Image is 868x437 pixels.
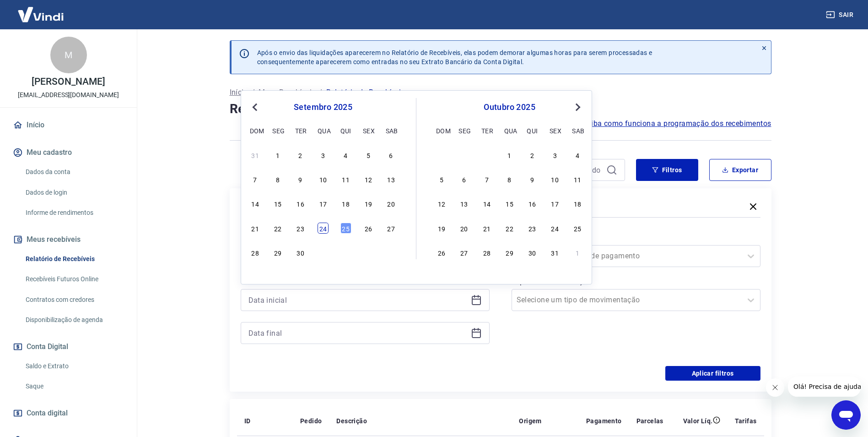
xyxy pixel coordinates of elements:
[436,198,447,209] div: Choose domingo, 12 de outubro de 2025
[481,198,492,209] div: Choose terça-feira, 14 de outubro de 2025
[50,37,87,73] div: M
[527,198,538,209] div: Choose quinta-feira, 16 de outubro de 2025
[336,416,367,426] p: Descrição
[550,149,561,160] div: Choose sexta-feira, 3 de outubro de 2025
[504,198,515,209] div: Choose quarta-feira, 15 de outubro de 2025
[318,223,329,234] div: Choose quarta-feira, 24 de setembro de 2025
[300,416,322,426] p: Pedido
[435,102,584,113] div: outubro 2025
[363,125,374,136] div: sex
[586,416,622,426] p: Pagamento
[572,125,583,136] div: sab
[295,247,306,258] div: Choose terça-feira, 30 de setembro de 2025
[363,247,374,258] div: Choose sexta-feira, 3 de outubro de 2025
[458,247,469,258] div: Choose segunda-feira, 27 de outubro de 2025
[340,247,351,258] div: Choose quinta-feira, 2 de outubro de 2025
[252,87,255,98] p: /
[11,115,126,135] a: Início
[11,142,126,163] button: Meu cadastro
[22,163,126,181] a: Dados da conta
[250,198,261,209] div: Choose domingo, 14 de setembro de 2025
[481,223,492,234] div: Choose terça-feira, 21 de outubro de 2025
[11,0,70,28] img: Vindi
[572,174,583,185] div: Choose sábado, 11 de outubro de 2025
[248,148,398,259] div: month 2025-09
[458,174,469,185] div: Choose segunda-feira, 6 de outubro de 2025
[683,416,713,426] p: Valor Líq.
[318,174,329,185] div: Choose quarta-feira, 10 de setembro de 2025
[458,198,469,209] div: Choose segunda-feira, 13 de outubro de 2025
[318,125,329,136] div: qua
[326,87,405,98] p: Relatório de Recebíveis
[550,223,561,234] div: Choose sexta-feira, 24 de outubro de 2025
[22,183,126,202] a: Dados de login
[318,149,329,160] div: Choose quarta-feira, 3 de setembro de 2025
[436,125,447,136] div: dom
[11,403,126,423] a: Conta digital
[386,174,397,185] div: Choose sábado, 13 de setembro de 2025
[32,77,105,87] p: [PERSON_NAME]
[22,377,126,396] a: Saque
[735,416,757,426] p: Tarifas
[435,148,584,259] div: month 2025-10
[458,149,469,160] div: Choose segunda-feira, 29 de setembro de 2025
[572,149,583,160] div: Choose sábado, 4 de outubro de 2025
[831,400,861,430] iframe: Botão para abrir a janela de mensagens
[250,125,261,136] div: dom
[436,223,447,234] div: Choose domingo, 19 de outubro de 2025
[766,378,784,397] iframe: Fechar mensagem
[257,48,652,66] p: Após o envio das liquidações aparecerem no Relatório de Recebíveis, elas podem demorar algumas ho...
[250,223,261,234] div: Choose domingo, 21 de setembro de 2025
[340,125,351,136] div: qui
[572,247,583,258] div: Choose sábado, 1 de novembro de 2025
[272,125,283,136] div: seg
[340,223,351,234] div: Choose quinta-feira, 25 de setembro de 2025
[230,87,248,98] a: Início
[318,247,329,258] div: Choose quarta-feira, 1 de outubro de 2025
[386,149,397,160] div: Choose sábado, 6 de setembro de 2025
[22,203,126,222] a: Informe de rendimentos
[519,416,541,426] p: Origem
[513,276,759,287] label: Tipo de Movimentação
[272,223,283,234] div: Choose segunda-feira, 22 de setembro de 2025
[386,198,397,209] div: Choose sábado, 20 de setembro de 2025
[363,223,374,234] div: Choose sexta-feira, 26 de setembro de 2025
[527,174,538,185] div: Choose quinta-feira, 9 de outubro de 2025
[527,125,538,136] div: qui
[504,223,515,234] div: Choose quarta-feira, 22 de outubro de 2025
[22,250,126,268] a: Relatório de Recebíveis
[340,174,351,185] div: Choose quinta-feira, 11 de setembro de 2025
[248,326,467,340] input: Data final
[481,174,492,185] div: Choose terça-feira, 7 de outubro de 2025
[582,118,771,129] a: Saiba como funciona a programação dos recebimentos
[550,125,561,136] div: sex
[248,293,467,307] input: Data inicial
[504,174,515,185] div: Choose quarta-feira, 8 de outubro de 2025
[458,223,469,234] div: Choose segunda-feira, 20 de outubro de 2025
[550,198,561,209] div: Choose sexta-feira, 17 de outubro de 2025
[340,198,351,209] div: Choose quinta-feira, 18 de setembro de 2025
[295,223,306,234] div: Choose terça-feira, 23 de setembro de 2025
[386,223,397,234] div: Choose sábado, 27 de setembro de 2025
[27,407,68,420] span: Conta digital
[481,125,492,136] div: ter
[259,87,315,98] a: Meus Recebíveis
[788,377,861,397] iframe: Mensagem da empresa
[319,87,322,98] p: /
[363,149,374,160] div: Choose sexta-feira, 5 de setembro de 2025
[295,174,306,185] div: Choose terça-feira, 9 de setembro de 2025
[295,125,306,136] div: ter
[272,149,283,160] div: Choose segunda-feira, 1 de setembro de 2025
[22,311,126,329] a: Disponibilização de agenda
[504,247,515,258] div: Choose quarta-feira, 29 de outubro de 2025
[230,100,771,118] h4: Relatório de Recebíveis
[824,6,857,23] button: Sair
[363,174,374,185] div: Choose sexta-feira, 12 de setembro de 2025
[504,125,515,136] div: qua
[481,247,492,258] div: Choose terça-feira, 28 de outubro de 2025
[249,102,260,113] button: Previous Month
[386,125,397,136] div: sab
